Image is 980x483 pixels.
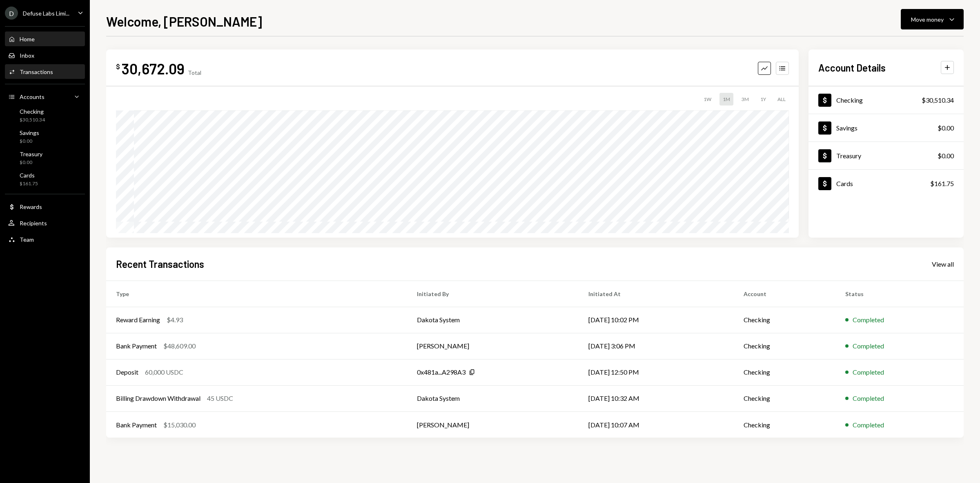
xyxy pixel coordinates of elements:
[407,385,579,411] td: Dakota System
[818,61,886,74] h2: Account Details
[5,232,85,247] a: Team
[116,257,204,271] h2: Recent Transactions
[20,220,47,227] div: Recipients
[145,367,183,377] div: 60,000 USDC
[579,333,734,359] td: [DATE] 3:06 PM
[5,169,85,189] a: Cards$161.75
[938,123,954,133] div: $0.00
[930,179,954,189] div: $161.75
[853,341,884,351] div: Completed
[20,203,42,210] div: Rewards
[20,129,39,136] div: Savings
[20,36,35,43] div: Home
[116,420,157,430] div: Bank Payment
[20,138,39,145] div: $0.00
[20,172,38,179] div: Cards
[734,385,835,411] td: Checking
[579,359,734,385] td: [DATE] 12:50 PM
[5,216,85,230] a: Recipients
[407,411,579,438] td: [PERSON_NAME]
[5,127,85,146] a: Savings$0.00
[5,89,85,104] a: Accounts
[836,180,853,187] div: Cards
[20,180,38,187] div: $161.75
[20,52,34,59] div: Inbox
[836,124,857,132] div: Savings
[835,281,964,307] th: Status
[579,411,734,438] td: [DATE] 10:07 AM
[911,15,944,24] div: Move money
[836,152,861,160] div: Treasury
[734,359,835,385] td: Checking
[579,307,734,333] td: [DATE] 10:02 PM
[901,9,964,29] button: Move money
[734,333,835,359] td: Checking
[20,108,45,115] div: Checking
[932,259,954,268] a: View all
[417,367,465,377] div: 0x481a...A298A3
[853,315,884,325] div: Completed
[20,117,45,124] div: $30,510.34
[738,93,752,106] div: 3M
[163,420,196,430] div: $15,030.00
[188,69,201,76] div: Total
[163,341,196,351] div: $48,609.00
[106,281,407,307] th: Type
[207,393,233,403] div: 45 USDC
[836,96,863,104] div: Checking
[116,341,157,351] div: Bank Payment
[5,48,85,63] a: Inbox
[116,315,160,325] div: Reward Earning
[734,307,835,333] td: Checking
[774,93,789,106] div: ALL
[23,10,69,17] div: Defuse Labs Limi...
[20,151,42,157] div: Treasury
[808,142,964,169] a: Treasury$0.00
[116,367,138,377] div: Deposit
[938,151,954,161] div: $0.00
[106,13,262,29] h1: Welcome, [PERSON_NAME]
[853,420,884,430] div: Completed
[734,411,835,438] td: Checking
[5,31,85,46] a: Home
[122,59,185,78] div: 30,672.09
[808,86,964,114] a: Checking$30,510.34
[808,114,964,142] a: Savings$0.00
[5,106,85,125] a: Checking$30,510.34
[5,148,85,168] a: Treasury$0.00
[20,68,53,75] div: Transactions
[20,236,34,243] div: Team
[808,170,964,197] a: Cards$161.75
[116,63,120,71] div: $
[922,95,954,105] div: $30,510.34
[407,281,579,307] th: Initiated By
[932,260,954,268] div: View all
[734,281,835,307] th: Account
[719,93,733,106] div: 1M
[853,367,884,377] div: Completed
[116,393,200,403] div: Billing Drawdown Withdrawal
[579,281,734,307] th: Initiated At
[20,159,42,166] div: $0.00
[20,93,45,100] div: Accounts
[167,315,183,325] div: $4.93
[579,385,734,411] td: [DATE] 10:32 AM
[853,393,884,403] div: Completed
[407,307,579,333] td: Dakota System
[5,64,85,79] a: Transactions
[407,333,579,359] td: [PERSON_NAME]
[700,93,715,106] div: 1W
[757,93,769,106] div: 1Y
[5,7,18,20] div: D
[5,199,85,214] a: Rewards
